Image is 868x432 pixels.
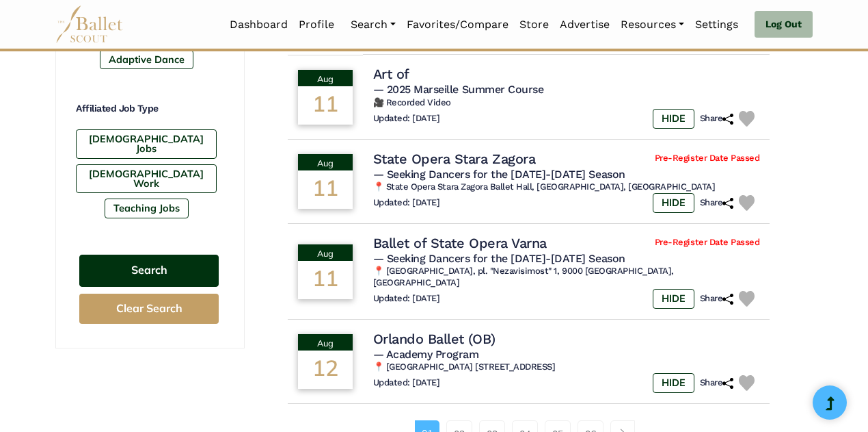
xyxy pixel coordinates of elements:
[655,237,759,249] span: Pre-Register Date Passed
[700,113,734,125] h6: Share
[293,10,340,39] a: Profile
[298,334,353,351] div: Aug
[373,181,760,193] h6: 📍 State Opera Stara Zagora Ballet Hall, [GEOGRAPHIC_DATA], [GEOGRAPHIC_DATA]
[373,83,544,96] span: — 2025 Marseille Summer Course
[755,11,813,38] a: Log Out
[373,348,479,361] span: — Academy Program
[653,289,694,308] label: HIDE
[373,234,547,252] h4: Ballet of State Opera Varna
[76,129,217,159] label: [DEMOGRAPHIC_DATA] Jobs
[345,10,401,39] a: Search
[298,86,353,125] div: 11
[298,261,353,299] div: 11
[373,197,440,209] h6: Updated: [DATE]
[615,10,690,39] a: Resources
[373,168,625,181] span: — Seeking Dancers for the [DATE]-[DATE] Season
[653,373,694,392] label: HIDE
[373,97,760,109] h6: 🎥 Recorded Video
[100,50,193,69] label: Adaptive Dance
[373,330,496,348] h4: Orlando Ballet (OB)
[690,10,744,39] a: Settings
[373,266,760,289] h6: 📍 [GEOGRAPHIC_DATA], pl. "Nezavisimost" 1, 9000 [GEOGRAPHIC_DATA], [GEOGRAPHIC_DATA]
[298,154,353,170] div: Aug
[298,70,353,86] div: Aug
[298,244,353,261] div: Aug
[79,294,219,325] button: Clear Search
[373,113,440,125] h6: Updated: [DATE]
[514,10,554,39] a: Store
[76,164,217,194] label: [DEMOGRAPHIC_DATA] Work
[655,153,759,164] span: Pre-Register Date Passed
[373,252,625,265] span: — Seeking Dancers for the [DATE]-[DATE] Season
[373,65,409,83] h4: Art of
[298,170,353,209] div: 11
[79,255,219,287] button: Search
[554,10,615,39] a: Advertise
[653,109,694,128] label: HIDE
[373,150,535,168] h4: State Opera Stara Zagora
[298,351,353,389] div: 12
[373,377,440,389] h6: Updated: [DATE]
[653,193,694,212] label: HIDE
[105,199,189,218] label: Teaching Jobs
[700,197,734,209] h6: Share
[373,293,440,305] h6: Updated: [DATE]
[401,10,514,39] a: Favorites/Compare
[224,10,293,39] a: Dashboard
[700,377,734,389] h6: Share
[76,102,222,116] h4: Affiliated Job Type
[373,361,760,373] h6: 📍 [GEOGRAPHIC_DATA] [STREET_ADDRESS]
[700,293,734,305] h6: Share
